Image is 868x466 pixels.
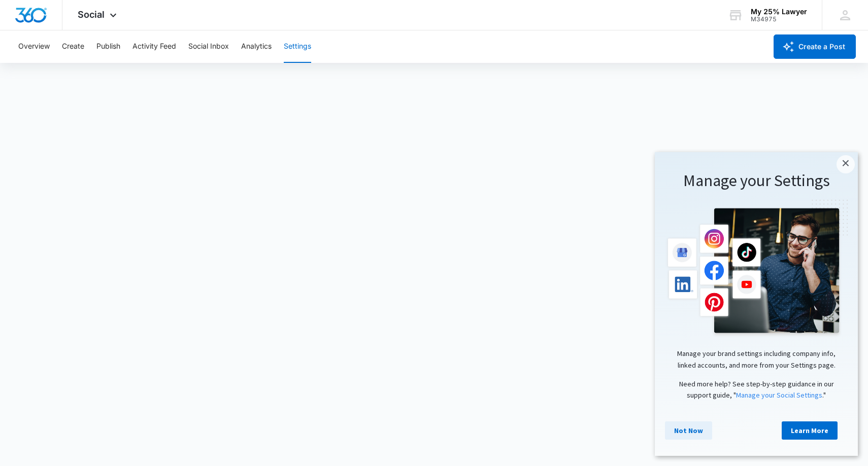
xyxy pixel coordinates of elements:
a: Close modal [182,3,200,21]
button: Social Inbox [188,30,229,63]
button: Analytics [241,30,272,63]
button: Create a Post [774,34,856,59]
a: Manage your Social Settings [81,238,168,247]
button: Activity Feed [132,30,176,63]
div: account name [751,8,807,16]
div: account id [751,16,807,23]
button: Overview [18,30,50,63]
a: Not Now [10,269,57,288]
button: Publish [96,30,120,63]
span: Social [78,9,105,20]
h1: Manage your Settings [10,18,193,40]
p: Need more help? See step-by-step guidance in our support guide, " ." [10,226,193,249]
button: Settings [284,30,311,63]
p: Manage your brand settings including company info, linked accounts, and more from your Settings p... [10,196,193,219]
button: Create [62,30,84,63]
a: Learn More [127,269,183,288]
